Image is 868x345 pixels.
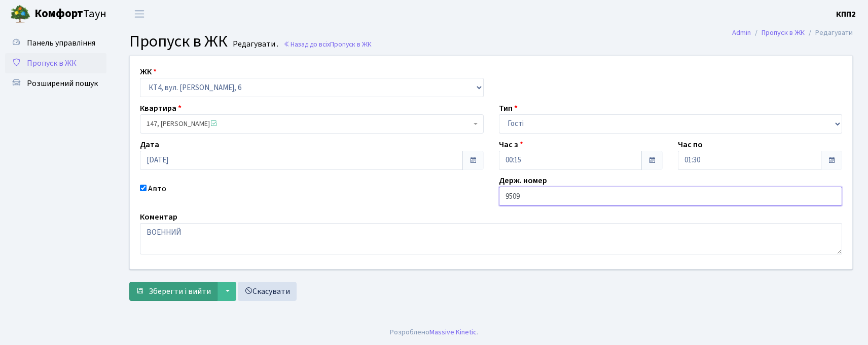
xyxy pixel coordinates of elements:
[717,22,868,44] nav: breadcrumb
[140,139,159,151] label: Дата
[283,39,372,49] a: Назад до всіхПропуск в ЖК
[5,73,106,94] a: Розширений пошук
[390,327,478,338] div: Розроблено .
[330,39,372,49] span: Пропуск в ЖК
[27,58,77,69] span: Пропуск в ЖК
[805,27,853,38] li: Редагувати
[499,139,523,151] label: Час з
[762,27,805,38] a: Пропуск в ЖК
[27,37,95,49] span: Панель управління
[836,9,856,20] b: КПП2
[5,53,106,73] a: Пропуск в ЖК
[140,223,842,254] textarea: ВОЕННИЙ
[732,27,751,38] a: Admin
[140,114,484,134] span: 147, Жердева Єлизавета Олександрівна <span class='la la-check-square text-success'></span>
[836,8,856,20] a: КПП2
[499,175,547,187] label: Держ. номер
[231,39,278,49] small: Редагувати .
[140,66,157,78] label: ЖК
[140,211,177,223] label: Коментар
[129,282,218,301] button: Зберегти і вийти
[678,139,703,151] label: Час по
[129,30,228,53] span: Пропуск в ЖК
[238,282,297,301] a: Скасувати
[429,327,477,337] a: Massive Kinetic
[147,119,471,129] span: 147, Жердева Єлизавета Олександрівна <span class='la la-check-square text-success'></span>
[149,286,211,297] span: Зберегти і вийти
[10,4,30,24] img: logo.png
[27,78,98,89] span: Розширений пошук
[499,102,518,114] label: Тип
[140,102,182,114] label: Квартира
[148,183,166,195] label: Авто
[34,6,83,22] b: Комфорт
[499,187,843,206] input: АА1234АА
[5,33,106,53] a: Панель управління
[127,6,152,22] button: Переключити навігацію
[34,6,106,23] span: Таун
